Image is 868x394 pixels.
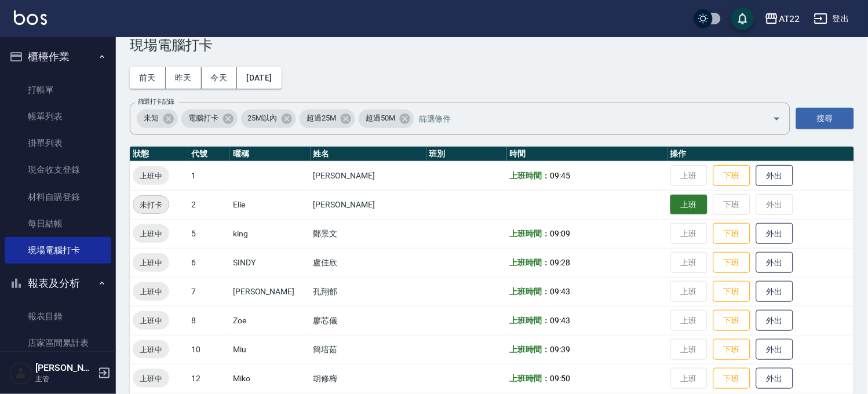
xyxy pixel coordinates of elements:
td: king [230,219,311,248]
span: 未知 [137,112,166,124]
td: [PERSON_NAME] [230,277,311,306]
p: 主管 [35,374,94,384]
b: 上班時間： [510,229,550,238]
div: 電腦打卡 [181,110,238,128]
td: 8 [188,306,230,335]
span: 09:45 [550,171,570,180]
div: 超過50M [359,110,414,128]
span: 25M以內 [241,112,285,124]
td: 孔翔郁 [311,277,426,306]
button: save [731,7,754,30]
b: 上班時間： [510,171,550,180]
input: 篩選條件 [416,108,753,129]
button: 搜尋 [796,108,854,129]
b: 上班時間： [510,345,550,354]
span: 09:09 [550,229,570,238]
button: 外出 [756,281,793,302]
td: Miu [230,335,311,364]
button: 外出 [756,252,793,273]
button: Open [768,110,786,128]
button: 外出 [756,310,793,331]
span: 上班中 [133,257,169,269]
button: 前天 [130,67,166,89]
button: 下班 [713,252,750,273]
b: 上班時間： [510,374,550,383]
td: 廖芯儀 [311,306,426,335]
span: 09:39 [550,345,570,354]
div: AT22 [779,12,800,26]
td: 1 [188,161,230,190]
span: 超過25M [300,112,343,124]
div: 未知 [137,110,178,128]
b: 上班時間： [510,287,550,296]
td: 盧佳欣 [311,248,426,277]
span: 上班中 [133,344,169,356]
button: 外出 [756,223,793,245]
button: 下班 [713,165,750,187]
b: 上班時間： [510,258,550,267]
th: 時間 [507,147,668,162]
button: AT22 [760,7,805,31]
button: 外出 [756,165,793,187]
span: 電腦打卡 [181,112,225,124]
div: 25M以內 [241,110,297,128]
td: Miko [230,364,311,393]
span: 09:43 [550,287,570,296]
span: 超過50M [359,112,402,124]
button: [DATE] [237,67,281,89]
th: 暱稱 [230,147,311,162]
img: Person [9,362,32,385]
a: 店家區間累計表 [5,330,111,356]
a: 打帳單 [5,76,111,103]
h5: [PERSON_NAME] [35,362,94,374]
span: 上班中 [133,286,169,298]
th: 操作 [668,147,854,162]
span: 09:28 [550,258,570,267]
span: 09:43 [550,316,570,325]
td: [PERSON_NAME] [311,161,426,190]
button: 昨天 [166,67,202,89]
button: 外出 [756,339,793,360]
td: 2 [188,190,230,219]
td: SINDY [230,248,311,277]
td: 5 [188,219,230,248]
td: 簡培茹 [311,335,426,364]
td: 6 [188,248,230,277]
button: 上班 [670,195,707,215]
span: 未打卡 [133,199,169,211]
span: 上班中 [133,170,169,182]
a: 報表目錄 [5,303,111,330]
div: 超過25M [300,110,355,128]
span: 09:50 [550,374,570,383]
td: Zoe [230,306,311,335]
a: 現場電腦打卡 [5,237,111,264]
button: 下班 [713,281,750,302]
a: 帳單列表 [5,103,111,130]
span: 上班中 [133,315,169,327]
button: 登出 [809,8,854,30]
td: [PERSON_NAME] [311,190,426,219]
a: 現金收支登錄 [5,156,111,183]
button: 今天 [202,67,238,89]
button: 報表及分析 [5,268,111,298]
span: 上班中 [133,228,169,240]
td: 10 [188,335,230,364]
h3: 現場電腦打卡 [130,37,854,53]
button: 下班 [713,310,750,331]
td: 胡修梅 [311,364,426,393]
button: 下班 [713,368,750,389]
b: 上班時間： [510,316,550,325]
a: 材料自購登錄 [5,184,111,210]
span: 上班中 [133,373,169,385]
td: 鄭景文 [311,219,426,248]
th: 姓名 [311,147,426,162]
button: 外出 [756,368,793,389]
img: Logo [14,10,47,25]
td: 12 [188,364,230,393]
th: 代號 [188,147,230,162]
th: 狀態 [130,147,188,162]
td: 7 [188,277,230,306]
a: 掛單列表 [5,130,111,156]
label: 篩選打卡記錄 [138,97,174,106]
a: 每日結帳 [5,210,111,237]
